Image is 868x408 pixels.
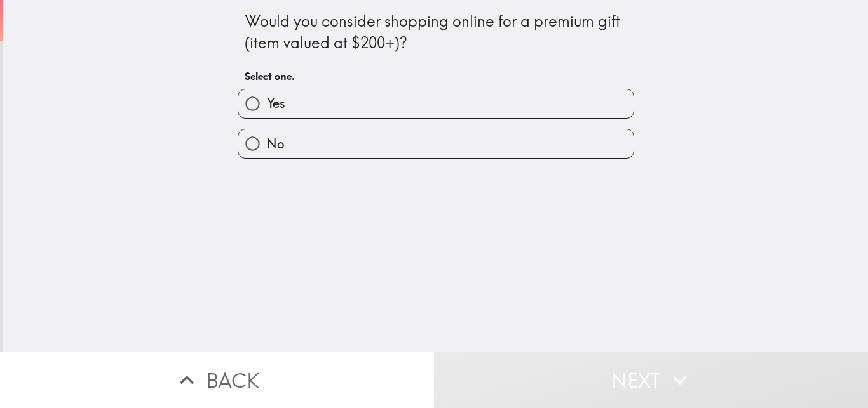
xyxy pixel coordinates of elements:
[267,135,284,153] span: No
[245,11,627,53] div: Would you consider shopping online for a premium gift (item valued at $200+)?
[434,352,868,408] button: Next
[245,69,627,83] h6: Select one.
[238,129,634,158] button: No
[238,89,634,118] button: Yes
[267,95,285,112] span: Yes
